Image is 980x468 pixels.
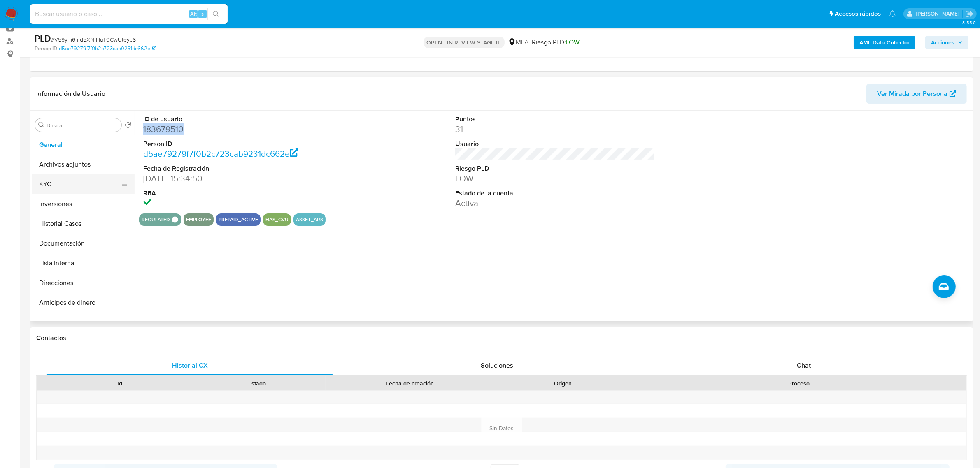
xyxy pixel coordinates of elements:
span: LOW [566,37,580,47]
input: Buscar [47,122,118,129]
span: Riesgo PLD: [532,38,580,47]
div: Id [57,379,182,387]
a: d5ae79279f7f0b2c723cab9231dc662e [143,148,298,160]
span: Ver Mirada por Persona [877,84,947,104]
span: Acciones [931,36,954,49]
button: Documentación [32,234,135,253]
span: Chat [797,361,811,370]
a: d5ae79279f7f0b2c723cab9231dc662e [59,45,156,52]
button: Volver al orden por defecto [125,122,131,131]
div: Origen [500,379,626,387]
div: Proceso [637,379,961,387]
span: Accesos rápidos [835,9,881,18]
dt: ID de usuario [143,115,343,124]
h1: Información de Usuario [36,90,105,98]
dt: Usuario [455,139,655,148]
b: Person ID [35,45,57,52]
button: regulated [142,218,170,221]
button: Anticipos de dinero [32,293,135,313]
button: General [32,135,135,155]
span: Soluciones [481,361,513,370]
dt: Puntos [455,115,655,124]
span: 3.155.0 [962,19,976,26]
button: Lista Interna [32,253,135,273]
button: Cuentas Bancarias [32,313,135,332]
dt: Estado de la cuenta [455,189,655,198]
button: Ver Mirada por Persona [866,84,967,104]
dd: [DATE] 15:34:50 [143,173,343,184]
button: employee [186,218,211,221]
a: Notificaciones [889,10,896,17]
span: Historial CX [172,361,208,370]
button: Inversiones [32,194,135,214]
button: Acciones [925,36,968,49]
h1: Contactos [36,334,967,342]
button: Buscar [38,122,45,128]
b: AML Data Collector [859,36,910,49]
button: Direcciones [32,273,135,293]
div: Fecha de creación [331,379,489,387]
button: Historial Casos [32,214,135,234]
span: s [201,10,204,18]
dt: Riesgo PLD [455,164,655,173]
dt: RBA [143,189,343,198]
dd: 183679510 [143,123,343,135]
a: Salir [965,9,974,18]
span: Alt [190,10,197,18]
dd: Activa [455,197,655,209]
dd: LOW [455,173,655,184]
span: # V59ym6md5XNrHuT0CwUteycS [51,35,136,44]
p: OPEN - IN REVIEW STAGE III [424,37,505,48]
button: KYC [32,174,128,194]
dd: 31 [455,123,655,135]
dt: Person ID [143,139,343,148]
button: prepaid_active [219,218,258,221]
input: Buscar usuario o caso... [30,9,228,19]
b: PLD [35,32,51,45]
button: Archivos adjuntos [32,155,135,174]
button: asset_ars [296,218,323,221]
button: has_cvu [265,218,289,221]
div: Estado [194,379,319,387]
div: MLA [508,38,529,47]
dt: Fecha de Registración [143,164,343,173]
p: andres.vilosio@mercadolibre.com [916,10,962,18]
button: search-icon [207,8,224,20]
button: AML Data Collector [854,36,915,49]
